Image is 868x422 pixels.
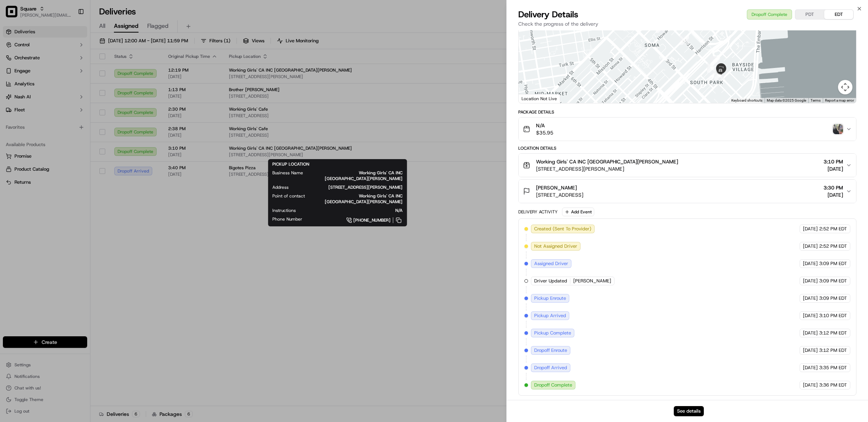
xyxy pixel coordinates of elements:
[314,216,403,224] a: [PHONE_NUMBER]
[795,10,824,19] button: PDT
[519,94,560,103] div: Location Not Live
[819,226,847,232] span: 2:52 PM EDT
[825,98,854,102] a: Report a map error
[824,165,843,172] span: [DATE]
[819,330,847,336] span: 3:12 PM EDT
[520,94,544,103] a: Open this area in Google Maps (opens a new window)
[72,123,88,128] span: Pylon
[518,109,856,115] div: Package Details
[803,330,818,336] span: [DATE]
[562,208,594,216] button: Add Event
[708,71,718,81] div: 9
[819,278,847,284] span: 3:09 PM EDT
[518,145,856,151] div: Location Details
[534,382,572,388] span: Dropoff Complete
[25,76,92,82] div: We're available if you need us!
[803,226,818,232] span: [DATE]
[518,9,578,20] span: Delivery Details
[272,170,303,176] span: Business Name
[68,105,116,112] span: API Documentation
[534,243,577,250] span: Not Assigned Driver
[300,184,403,190] span: [STREET_ADDRESS][PERSON_NAME]
[519,154,856,177] button: Working Girls' CA INC [GEOGRAPHIC_DATA][PERSON_NAME][STREET_ADDRESS][PERSON_NAME]3:10 PM[DATE]
[819,260,847,267] span: 3:09 PM EDT
[803,347,818,354] span: [DATE]
[803,295,818,302] span: [DATE]
[711,56,720,65] div: 12
[519,180,856,203] button: [PERSON_NAME][STREET_ADDRESS]3:30 PM[DATE]
[272,184,289,190] span: Address
[803,243,818,250] span: [DATE]
[819,295,847,302] span: 3:09 PM EDT
[7,69,20,82] img: 1736555255976-a54dd68f-1ca7-489b-9aae-adbdc363a1c4
[58,102,119,115] a: 💻API Documentation
[714,71,724,80] div: 13
[819,347,847,354] span: 3:12 PM EDT
[51,122,88,128] a: Powered byPylon
[819,382,847,388] span: 3:36 PM EDT
[534,278,567,284] span: Driver Updated
[824,184,843,191] span: 3:30 PM
[534,365,567,371] span: Dropoff Arrived
[824,191,843,199] span: [DATE]
[519,118,856,141] button: N/A$35.95photo_proof_of_delivery image
[573,278,611,284] span: [PERSON_NAME]
[803,260,818,267] span: [DATE]
[536,184,577,191] span: [PERSON_NAME]
[14,105,55,112] span: Knowledge Base
[25,69,119,76] div: Start new chat
[674,406,704,416] button: See details
[315,170,403,182] span: Working Girls' CA INC [GEOGRAPHIC_DATA][PERSON_NAME]
[7,7,22,22] img: Nash
[518,20,856,27] p: Check the progress of the delivery
[19,47,130,54] input: Got a question? Start typing here...
[518,209,558,215] div: Delivery Activity
[838,80,852,94] button: Map camera controls
[536,165,678,172] span: [STREET_ADDRESS][PERSON_NAME]
[61,106,67,111] div: 💻
[824,10,853,19] button: EDT
[536,158,678,165] span: Working Girls' CA INC [GEOGRAPHIC_DATA][PERSON_NAME]
[534,330,571,336] span: Pickup Complete
[731,98,762,103] button: Keyboard shortcuts
[272,208,296,213] span: Instructions
[353,217,391,223] span: [PHONE_NUMBER]
[536,129,553,136] span: $35.95
[534,295,566,302] span: Pickup Enroute
[123,71,132,80] button: Start new chat
[520,94,544,103] img: Google
[803,312,818,319] span: [DATE]
[710,57,719,66] div: 11
[803,278,818,284] span: [DATE]
[767,98,806,102] span: Map data ©2025 Google
[4,102,58,115] a: 📗Knowledge Base
[316,193,403,205] span: Working Girls' CA INC [GEOGRAPHIC_DATA][PERSON_NAME]
[7,29,132,41] p: Welcome 👋
[707,63,716,73] div: 10
[534,260,568,267] span: Assigned Driver
[272,161,309,167] span: PICKUP LOCATION
[272,216,302,222] span: Phone Number
[536,122,553,129] span: N/A
[810,98,821,102] a: Terms (opens in new tab)
[824,158,843,165] span: 3:10 PM
[819,312,847,319] span: 3:10 PM EDT
[819,243,847,250] span: 2:52 PM EDT
[803,382,818,388] span: [DATE]
[536,191,583,199] span: [STREET_ADDRESS]
[819,365,847,371] span: 3:35 PM EDT
[803,365,818,371] span: [DATE]
[534,347,567,354] span: Dropoff Enroute
[272,193,305,199] span: Point of contact
[307,208,403,213] span: N/A
[534,312,566,319] span: Pickup Arrived
[680,35,689,45] div: 8
[534,226,591,232] span: Created (Sent To Provider)
[833,124,843,134] img: photo_proof_of_delivery image
[7,106,13,111] div: 📗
